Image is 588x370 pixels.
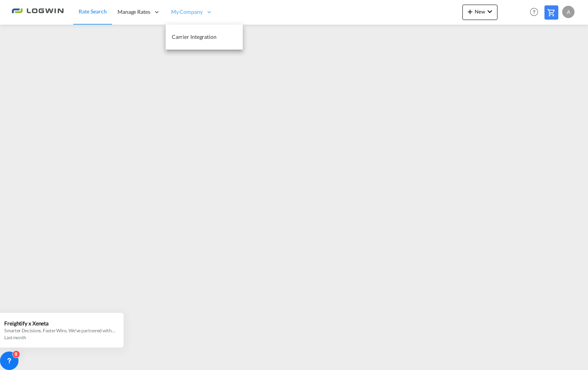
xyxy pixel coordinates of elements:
[485,7,494,16] md-icon: icon-chevron-down
[118,8,150,16] span: Manage Rates
[562,6,575,18] div: A
[166,25,243,50] a: Carrier Integration
[465,7,475,16] md-icon: icon-plus 400-fg
[79,8,107,15] span: Rate Search
[528,5,544,19] div: Help
[12,3,64,21] img: 2761ae10d95411efa20a1f5e0282d2d7.png
[171,8,203,16] span: My Company
[528,5,541,18] span: Help
[465,8,494,15] span: New
[462,5,497,20] button: icon-plus 400-fgNewicon-chevron-down
[172,33,217,40] span: Carrier Integration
